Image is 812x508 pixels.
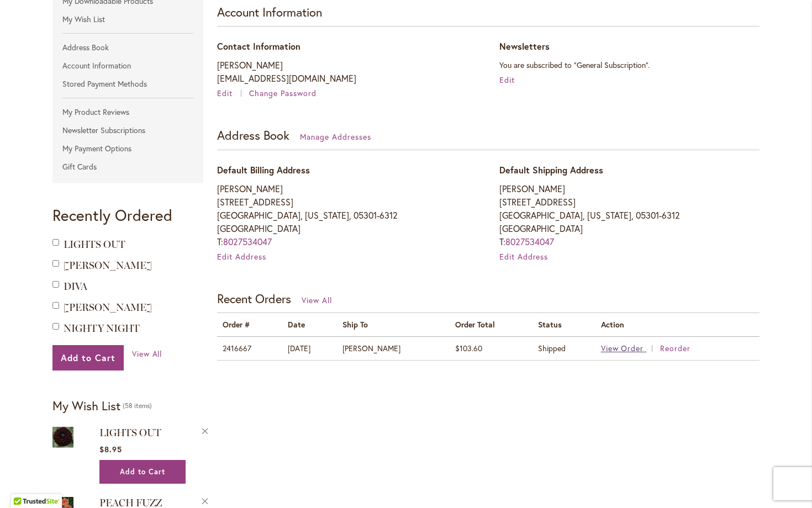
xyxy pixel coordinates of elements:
[499,164,603,176] span: Default Shipping Address
[499,40,550,52] span: Newsletters
[64,239,125,251] a: LIGHTS OUT
[282,313,337,336] th: Date
[499,182,760,248] address: [PERSON_NAME] [STREET_ADDRESS] [GEOGRAPHIC_DATA], [US_STATE], 05301-6312 [GEOGRAPHIC_DATA] T:
[601,343,644,353] span: View Order
[120,467,165,477] span: Add to Cart
[532,313,595,336] th: Status
[223,236,272,247] a: 8027534047
[61,352,115,363] span: Add to Cart
[601,343,658,353] a: View Order
[532,336,595,360] td: Shipped
[132,348,162,359] a: View All
[8,469,39,500] iframe: Launch Accessibility Center
[52,122,203,139] a: Newsletter Subscriptions
[52,425,73,449] img: LIGHTS OUT
[300,131,371,142] a: Manage Addresses
[52,398,120,414] strong: My Wish List
[450,313,532,336] th: Order Total
[217,59,477,85] p: [PERSON_NAME] [EMAIL_ADDRESS][DOMAIN_NAME]
[52,425,73,452] a: LIGHTS OUT
[64,322,140,335] a: NIGHTY NIGHT
[52,140,203,157] a: My Payment Options
[217,127,289,143] strong: Address Book
[499,251,549,262] a: Edit Address
[282,336,337,360] td: [DATE]
[660,343,690,353] a: Reorder
[217,290,291,306] strong: Recent Orders
[52,158,203,175] a: Gift Cards
[505,236,554,247] a: 8027534047
[64,260,152,272] a: [PERSON_NAME]
[217,4,322,20] strong: Account Information
[217,164,310,176] span: Default Billing Address
[217,40,300,52] span: Contact Information
[52,39,203,56] a: Address Book
[337,336,450,360] td: [PERSON_NAME]
[217,313,282,336] th: Order #
[64,301,152,314] a: [PERSON_NAME]
[52,345,124,371] button: Add to Cart
[99,460,186,484] button: Add to Cart
[99,444,122,454] span: $8.95
[217,88,233,98] span: Edit
[337,313,450,336] th: Ship To
[455,343,482,353] span: $103.60
[249,88,317,98] a: Change Password
[52,104,203,120] a: My Product Reviews
[217,251,266,262] a: Edit Address
[132,348,162,359] span: View All
[64,281,87,293] a: DIVA
[217,182,477,248] address: [PERSON_NAME] [STREET_ADDRESS] [GEOGRAPHIC_DATA], [US_STATE], 05301-6312 [GEOGRAPHIC_DATA] T:
[499,59,760,72] p: You are subscribed to "General Subscription".
[217,88,247,98] a: Edit
[52,57,203,74] a: Account Information
[217,336,282,360] td: 2416667
[499,75,515,85] a: Edit
[302,295,332,305] a: View All
[52,11,203,28] a: My Wish List
[595,313,760,336] th: Action
[123,401,152,410] span: 58 items
[99,427,161,439] a: LIGHTS OUT
[52,76,203,92] a: Stored Payment Methods
[52,205,172,225] strong: Recently Ordered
